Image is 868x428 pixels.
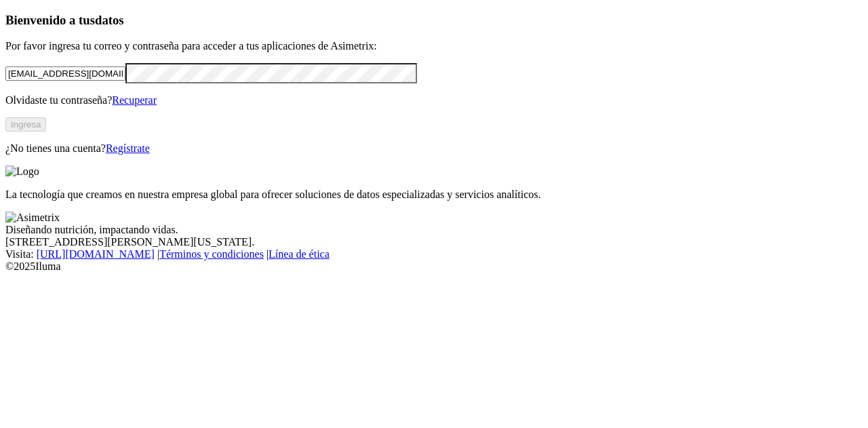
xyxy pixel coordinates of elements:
[106,142,150,154] a: Regístrate
[5,248,863,260] div: Visita : | |
[5,260,863,273] div: © 2025 Iluma
[159,248,264,260] a: Términos y condiciones
[37,248,155,260] a: [URL][DOMAIN_NAME]
[5,236,863,248] div: [STREET_ADDRESS][PERSON_NAME][US_STATE].
[5,66,125,81] input: Tu correo
[5,117,46,132] button: Ingresa
[5,40,863,52] p: Por favor ingresa tu correo y contraseña para acceder a tus aplicaciones de Asimetrix:
[5,212,60,224] img: Asimetrix
[95,13,124,27] span: datos
[5,94,863,106] p: Olvidaste tu contraseña?
[5,189,863,201] p: La tecnología que creamos en nuestra empresa global para ofrecer soluciones de datos especializad...
[5,224,863,236] div: Diseñando nutrición, impactando vidas.
[5,142,863,155] p: ¿No tienes una cuenta?
[5,166,39,178] img: Logo
[112,94,157,106] a: Recuperar
[269,248,330,260] a: Línea de ética
[5,13,863,28] h3: Bienvenido a tus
